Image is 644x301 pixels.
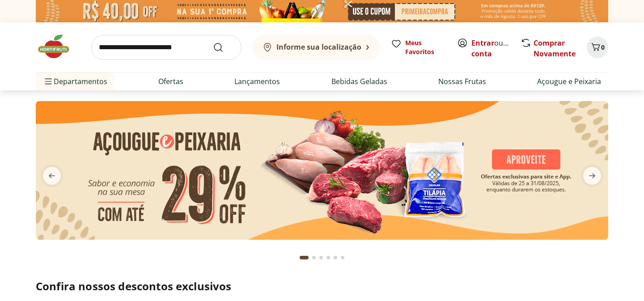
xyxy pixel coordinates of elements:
button: Go to page 4 from fs-carousel [325,247,332,268]
span: Departamentos [43,71,107,92]
span: ou [471,38,511,59]
button: Current page from fs-carousel [298,247,310,268]
a: Meus Favoritos [391,38,446,56]
img: açougue [36,101,608,240]
button: next [576,167,608,185]
h2: Confira nossos descontos exclusivos [36,279,608,293]
button: Menu [43,71,54,92]
a: Comprar Novamente [534,38,576,59]
span: 0 [601,43,605,51]
img: Hortifruti [36,33,80,60]
button: previous [36,167,68,185]
button: Informe sua localização [252,35,380,60]
button: Go to page 5 from fs-carousel [332,247,339,268]
button: Go to page 3 from fs-carousel [318,247,325,268]
a: Nossas Frutas [438,76,486,87]
b: Informe sua localização [276,42,361,52]
a: Criar conta [471,38,521,59]
a: Bebidas Geladas [331,76,387,87]
a: Lançamentos [234,76,280,87]
a: Açougue e Peixaria [537,76,601,87]
span: Meus Favoritos [405,38,446,56]
button: Carrinho [587,37,608,58]
input: search [91,35,241,60]
button: Submit Search [213,42,234,53]
button: Go to page 2 from fs-carousel [310,247,318,268]
a: Ofertas [158,76,183,87]
a: Entrar [471,38,494,48]
button: Go to page 6 from fs-carousel [339,247,346,268]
